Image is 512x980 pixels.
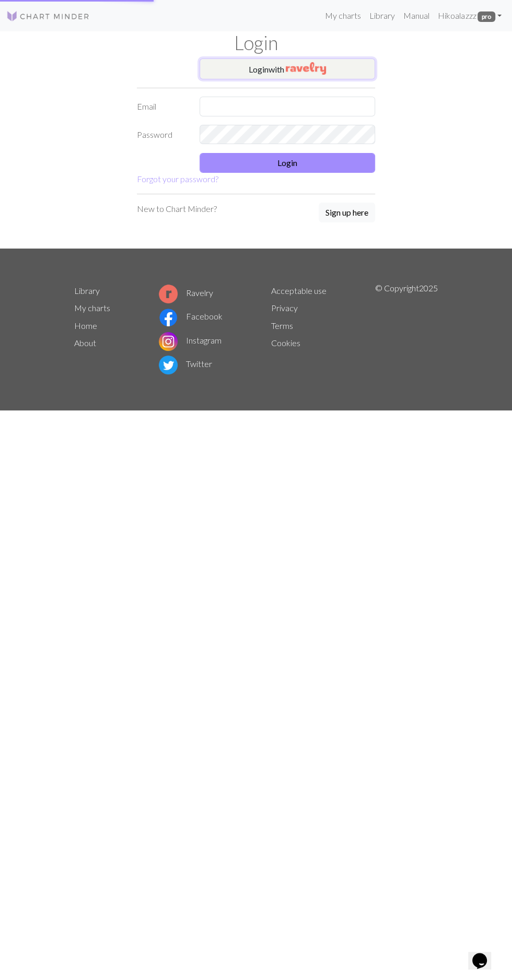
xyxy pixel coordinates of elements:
a: Instagram [159,335,222,345]
a: Home [74,321,97,330]
a: Manual [399,5,434,26]
p: © Copyright 2025 [375,282,438,377]
a: Sign up here [319,203,375,223]
img: Ravelry logo [159,285,178,303]
button: Login [200,153,375,173]
label: Password [131,125,193,145]
a: Acceptable use [271,286,327,296]
a: Library [74,286,100,296]
a: Library [365,5,399,26]
a: Twitter [159,359,212,369]
a: Terms [271,321,293,330]
img: Facebook logo [159,308,178,327]
a: Facebook [159,311,223,321]
a: Ravelry [159,288,213,298]
iframe: chat widget [468,938,502,970]
h1: Login [68,31,444,54]
a: Hikoalazzz pro [434,5,506,26]
img: Logo [6,10,90,22]
button: Loginwith [200,58,375,79]
img: Twitter logo [159,356,178,374]
p: New to Chart Minder? [137,203,217,215]
img: Ravelry [286,62,326,75]
a: My charts [321,5,365,26]
label: Email [131,97,193,116]
button: Sign up here [319,203,375,222]
a: Forgot your password? [137,174,218,184]
a: Cookies [271,338,300,348]
a: My charts [74,303,110,313]
a: Privacy [271,303,298,313]
a: About [74,338,96,348]
img: Instagram logo [159,332,178,351]
span: pro [478,11,495,22]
